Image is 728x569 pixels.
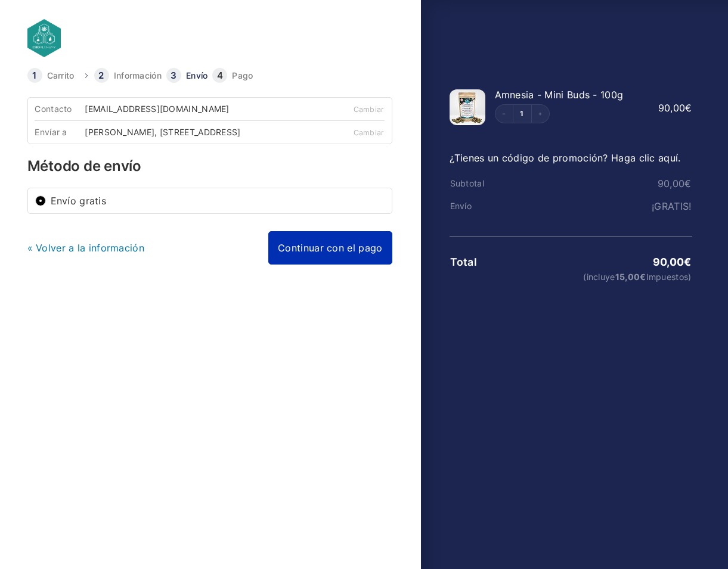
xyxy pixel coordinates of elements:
span: Amnesia - Mini Buds - 100g [495,89,624,101]
a: « Volver a la información [27,242,145,254]
div: Contacto [35,105,85,113]
div: [EMAIL_ADDRESS][DOMAIN_NAME] [85,105,237,113]
bdi: 90,00 [653,256,692,268]
a: Continuar con el pago [268,231,392,265]
a: Pago [232,71,253,80]
bdi: 90,00 [658,178,692,189]
a: Cambiar [354,105,385,114]
a: ¿Tienes un código de promoción? Haga clic aquí. [450,152,681,164]
bdi: 90,00 [658,102,692,114]
td: ¡GRATIS! [530,201,692,212]
div: Envíar a [35,128,85,136]
h3: Método de envío [27,159,392,173]
button: Increment [531,105,549,123]
a: Edit [513,110,531,117]
a: Cambiar [354,128,385,137]
span: € [684,178,691,189]
span: € [684,256,691,268]
a: Información [114,71,162,80]
small: (incluye Impuestos) [531,273,691,281]
span: € [640,272,646,282]
th: Envío [450,201,531,211]
a: Carrito [47,71,75,80]
label: Envío gratis [51,196,385,206]
th: Subtotal [450,179,531,188]
button: Decrement [495,105,513,123]
span: 15,00 [615,272,646,282]
a: Envío [186,71,208,80]
th: Total [450,256,531,268]
span: € [685,102,692,114]
div: [PERSON_NAME], [STREET_ADDRESS] [85,128,249,136]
